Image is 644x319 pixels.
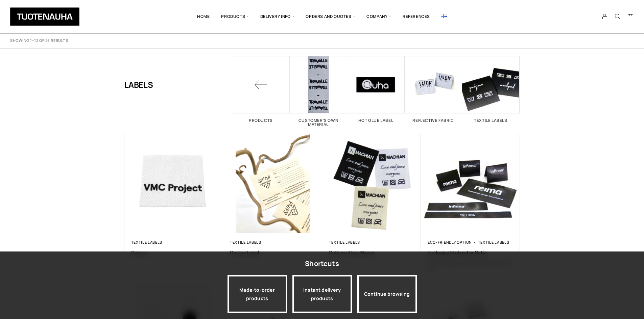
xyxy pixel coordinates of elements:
[627,13,634,21] a: Cart
[124,56,153,113] h1: Labels
[228,275,287,313] a: Made-to-order products
[598,14,612,20] a: My Account
[131,240,163,245] a: Textile labels
[215,5,254,28] span: Products
[428,249,513,256] a: Ecological polyester satin
[478,240,509,245] a: Textile labels
[290,56,347,127] a: Visit product category Customer's own material
[329,249,414,256] a: Cotton, plain weave
[347,118,405,123] h2: Hot glue label
[397,5,436,28] a: References
[405,56,462,123] a: Visit product category Reflective fabric
[10,7,79,26] img: Tuotenauha Oy
[10,38,68,43] p: Showing 1–12 of 26 results
[428,240,472,245] a: Eco-friendly option
[230,249,315,256] a: Cotton label
[290,118,347,127] h2: Customer's own material
[361,5,397,28] span: Company
[232,118,290,123] h2: Products
[131,249,217,256] a: Cotton
[255,5,300,28] span: Delivery info
[462,56,520,123] a: Visit product category Textile labels
[357,275,417,313] div: Continue browsing
[232,56,290,123] a: Products
[305,258,339,270] div: Shortcuts
[300,5,361,28] span: Orders and quotes
[329,240,360,245] a: Textile labels
[292,275,352,313] a: Instant delivery products
[442,15,447,18] img: Suomi
[230,240,261,245] a: Textile labels
[347,56,405,123] a: Visit product category Hot glue label
[191,5,215,28] a: Home
[462,118,520,123] h2: Textile labels
[405,118,462,123] h2: Reflective fabric
[611,14,624,20] button: Search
